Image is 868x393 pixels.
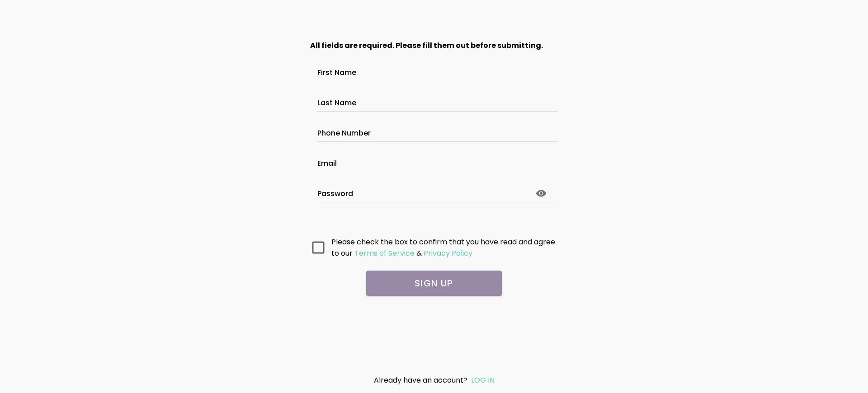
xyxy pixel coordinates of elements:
a: LOG IN [471,375,495,385]
ion-text: Terms of Service [354,248,415,258]
strong: All fields are required. Please fill them out before submitting. [310,40,543,51]
div: Already have an account? [328,374,540,386]
ion-text: Privacy Policy [424,248,472,258]
ion-col: Please check the box to confirm that you have read and agree to our & [329,234,561,261]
